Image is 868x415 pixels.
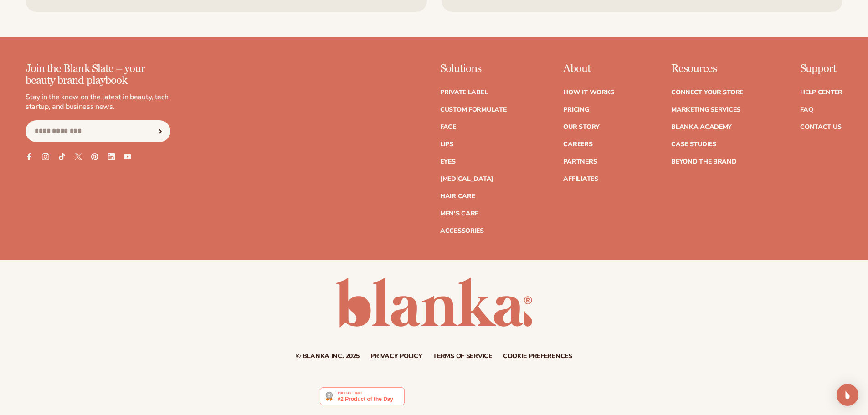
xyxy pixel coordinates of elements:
a: Case Studies [671,141,716,148]
a: Careers [563,141,592,148]
a: Help Center [800,89,842,96]
a: Hair Care [440,193,475,200]
a: [MEDICAL_DATA] [440,176,493,182]
a: Contact Us [800,124,841,130]
a: Affiliates [563,176,598,182]
a: Private label [440,89,488,96]
a: How It Works [563,89,614,96]
p: About [563,63,614,75]
a: Terms of service [433,353,492,359]
a: Cookie preferences [503,353,572,359]
a: Privacy policy [370,353,422,359]
p: Support [800,63,842,75]
img: Blanka - Start a beauty or cosmetic line in under 5 minutes | Product Hunt [320,387,404,405]
a: Lips [440,141,453,148]
a: Connect your store [671,89,743,96]
p: Stay in the know on the latest in beauty, tech, startup, and business news. [26,92,170,112]
a: Eyes [440,159,456,165]
a: Our Story [563,124,599,130]
iframe: Customer reviews powered by Trustpilot [411,387,548,410]
a: Partners [563,159,597,165]
a: Men's Care [440,210,478,217]
a: FAQ [800,107,813,113]
a: Accessories [440,228,484,234]
a: Pricing [563,107,589,113]
p: Resources [671,63,743,75]
a: Custom formulate [440,107,507,113]
a: Beyond the brand [671,159,737,165]
small: © Blanka Inc. 2025 [296,352,360,360]
div: Open Intercom Messenger [837,384,858,406]
p: Join the Blank Slate – your beauty brand playbook [26,63,170,87]
a: Blanka Academy [671,124,732,130]
a: Face [440,124,456,130]
a: Marketing services [671,107,740,113]
p: Solutions [440,63,507,75]
button: Subscribe [150,120,170,142]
